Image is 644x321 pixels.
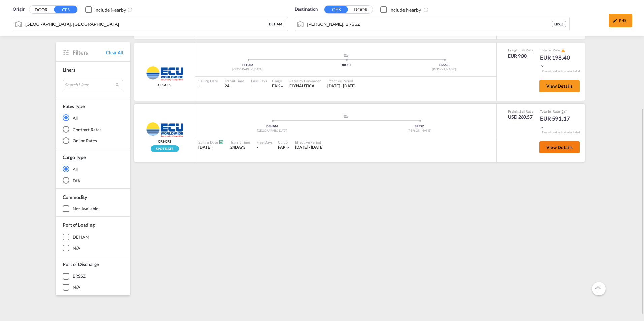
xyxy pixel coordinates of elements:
[272,83,280,88] span: FAK
[297,63,395,67] div: DIRECT
[73,245,80,251] div: N/A
[520,109,525,113] span: Sell
[295,140,324,145] div: Effective Period
[219,139,224,144] md-icon: Schedules Available
[73,234,89,240] div: DEHAM
[257,140,273,145] div: Free Days
[552,21,566,27] div: BRSSZ
[13,6,25,13] span: Origin
[198,67,297,72] div: [GEOGRAPHIC_DATA]
[267,21,284,27] div: DEHAM
[280,84,284,89] md-icon: icon-chevron-down
[342,115,350,118] md-icon: assets/icons/custom/ship-fill.svg
[85,6,126,13] md-checkbox: Checkbox No Ink
[230,140,250,145] div: Transit Time
[198,140,224,145] div: Sailing Date
[158,139,171,144] span: CFS/CFS
[289,78,320,83] div: Rates by Forwarder
[395,67,493,72] div: [PERSON_NAME]
[295,145,324,150] div: 15 Sep 2025 - 15 Oct 2025
[540,109,574,114] div: Total Rate
[560,48,565,53] button: icon-alert
[63,234,123,240] md-checkbox: DEHAM
[537,69,585,73] div: Remark and Inclusion included
[537,131,585,134] div: Remark and Inclusion included
[540,53,574,70] div: EUR 198,40
[73,206,98,212] div: not available
[278,145,286,150] span: FAK
[198,63,297,67] div: DEHAM
[289,83,320,89] div: FLYNAUTICA
[307,19,552,29] input: Search by Port
[560,109,565,114] button: Spot Rates are dynamic & can fluctuate with time
[380,6,421,13] md-checkbox: Checkbox No Ink
[539,80,580,92] button: View Details
[295,17,570,31] md-input-container: Santos, BRSSZ
[63,245,123,251] md-checkbox: N/A
[73,284,80,290] div: N/A
[540,64,545,68] md-icon: icon-chevron-down
[251,78,267,83] div: Free Days
[198,145,224,150] div: [DATE]
[295,6,318,13] span: Destination
[151,145,179,152] img: Spot_rate_v2.png
[324,6,348,13] button: CFS
[225,78,244,83] div: Transit Time
[285,145,290,150] md-icon: icon-chevron-down
[63,222,95,228] span: Port of Loading
[592,282,606,295] button: Go to Top
[143,122,187,137] img: ECU WORLDWIDE (UK) LTD.
[272,78,285,83] div: Cargo
[508,114,533,120] div: USD 260,57
[63,177,123,184] md-radio-button: FAK
[548,109,553,113] span: Sell
[158,83,171,87] span: CFS/CFS
[63,284,123,290] md-checkbox: N/A
[73,48,106,56] span: Filters
[13,17,288,31] md-input-container: Hamburg, DEHAM
[346,124,493,129] div: BRSSZ
[546,83,573,89] span: View Details
[106,49,123,55] span: Clear All
[289,83,314,88] span: FLYNAUTICA
[257,145,258,150] div: -
[198,78,218,83] div: Sailing Date
[63,273,123,279] md-checkbox: BRSSZ
[594,285,602,293] md-icon: icon-arrow-up
[346,129,493,133] div: [PERSON_NAME]
[508,48,533,52] div: Freight Rate
[565,109,567,113] span: Subject to Remarks
[548,48,553,52] span: Sell
[327,83,356,89] div: 01 Sep 2025 - 30 Sep 2025
[540,115,574,131] div: EUR 591,17
[198,124,346,129] div: DEHAM
[327,83,356,88] span: [DATE] - [DATE]
[508,52,533,59] div: EUR 9,00
[73,273,86,279] div: BRSSZ
[395,63,493,67] div: BRSSZ
[143,66,187,81] img: ECU Worldwide
[63,103,85,109] div: Rates Type
[25,19,267,29] input: Search by Port
[94,7,126,13] div: Include Nearby
[29,6,53,14] button: DOOR
[63,67,75,73] span: Liners
[198,83,218,89] div: -
[540,125,545,130] md-icon: icon-chevron-down
[127,7,133,12] md-icon: Unchecked: Ignores neighbouring ports when fetching rates.Checked : Includes neighbouring ports w...
[63,261,99,267] span: Port of Discharge
[561,49,565,53] md-icon: icon-alert
[327,78,356,83] div: Effective Period
[540,48,574,53] div: Total Rate
[63,194,87,200] span: Commodity
[63,137,123,144] md-radio-button: Online Rates
[349,6,373,14] button: DOOR
[63,166,123,172] md-radio-button: All
[151,145,179,152] div: Rollable available
[295,145,324,150] span: [DATE] - [DATE]
[546,145,573,150] span: View Details
[251,83,252,89] div: -
[63,126,123,133] md-radio-button: Contract Rates
[508,109,533,114] div: Freight Rate
[389,7,421,13] div: Include Nearby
